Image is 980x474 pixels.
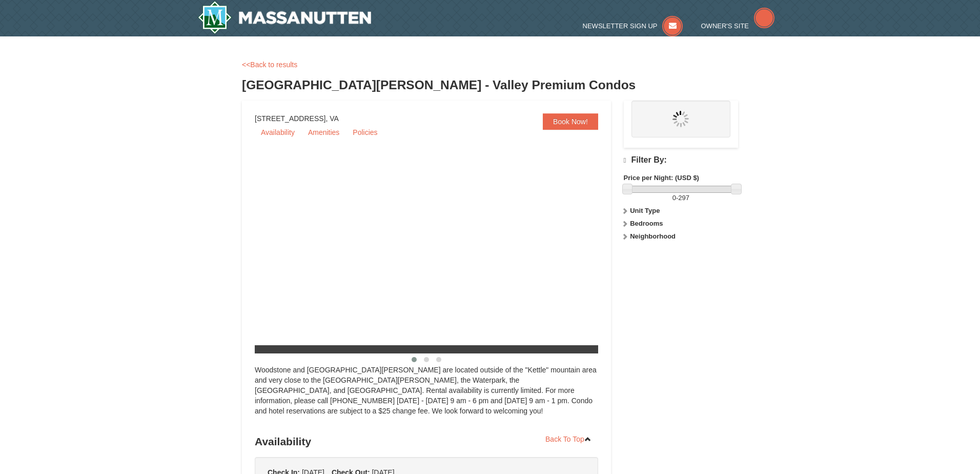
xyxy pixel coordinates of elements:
[543,113,598,130] a: Book Now!
[701,22,775,30] a: Owner's Site
[630,207,660,214] strong: Unit Type
[198,1,371,34] a: Massanutten Resort
[539,431,598,447] a: Back To Top
[701,22,749,30] span: Owner's Site
[630,232,676,240] strong: Neighborhood
[672,111,689,127] img: wait.gif
[198,1,371,34] img: Massanutten Resort Logo
[242,75,738,95] h3: [GEOGRAPHIC_DATA][PERSON_NAME] - Valley Premium Condos
[672,194,676,202] span: 0
[242,61,297,69] a: <<Back to results
[346,125,383,140] a: Policies
[678,194,689,202] span: 297
[624,193,738,203] label: -
[624,155,738,165] h4: Filter By:
[255,125,301,140] a: Availability
[302,125,345,140] a: Amenities
[583,22,683,30] a: Newsletter Sign Up
[255,365,598,426] div: Woodstone and [GEOGRAPHIC_DATA][PERSON_NAME] are located outside of the "Kettle" mountain area an...
[583,22,658,30] span: Newsletter Sign Up
[624,174,699,182] strong: Price per Night: (USD $)
[630,220,663,227] strong: Bedrooms
[255,431,598,452] h3: Availability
